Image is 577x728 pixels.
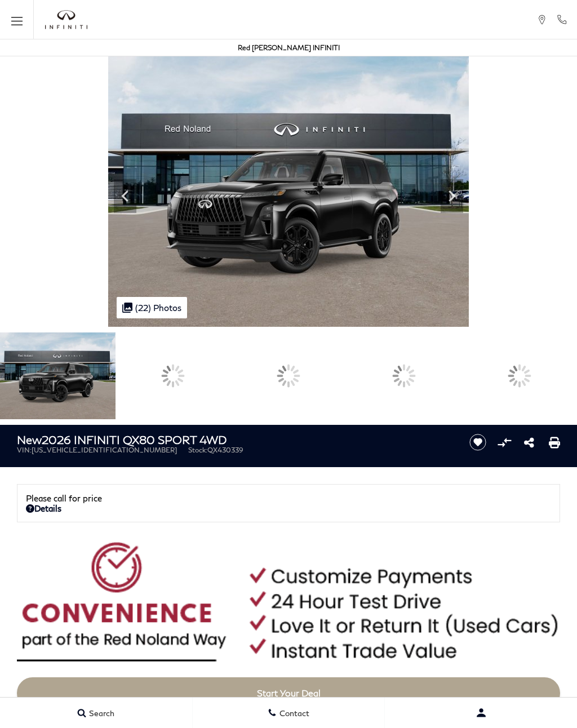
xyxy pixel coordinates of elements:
[17,433,42,446] strong: New
[549,436,560,449] a: Print this New 2026 INFINITI QX80 SPORT 4WD
[26,493,102,503] span: Please call for price
[385,699,577,727] button: user-profile-menu
[496,434,513,451] button: Compare vehicle
[45,10,87,29] img: INFINITI
[465,433,490,451] button: Save vehicle
[17,446,32,454] span: VIN:
[26,503,551,513] a: Details
[108,56,469,327] img: New 2026 MINERAL BLACK INFINITI SPORT 4WD image 1
[45,10,87,29] a: infiniti
[17,433,453,446] h1: 2026 INFINITI QX80 SPORT 4WD
[32,446,177,454] span: [US_VEHICLE_IDENTIFICATION_NUMBER]
[17,677,560,709] a: Start Your Deal
[257,687,321,698] span: Start Your Deal
[207,446,243,454] span: QX430339
[238,43,340,52] a: Red [PERSON_NAME] INFINITI
[277,708,309,718] span: Contact
[117,297,187,318] div: (22) Photos
[524,436,534,449] a: Share this New 2026 INFINITI QX80 SPORT 4WD
[86,708,114,718] span: Search
[188,446,207,454] span: Stock:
